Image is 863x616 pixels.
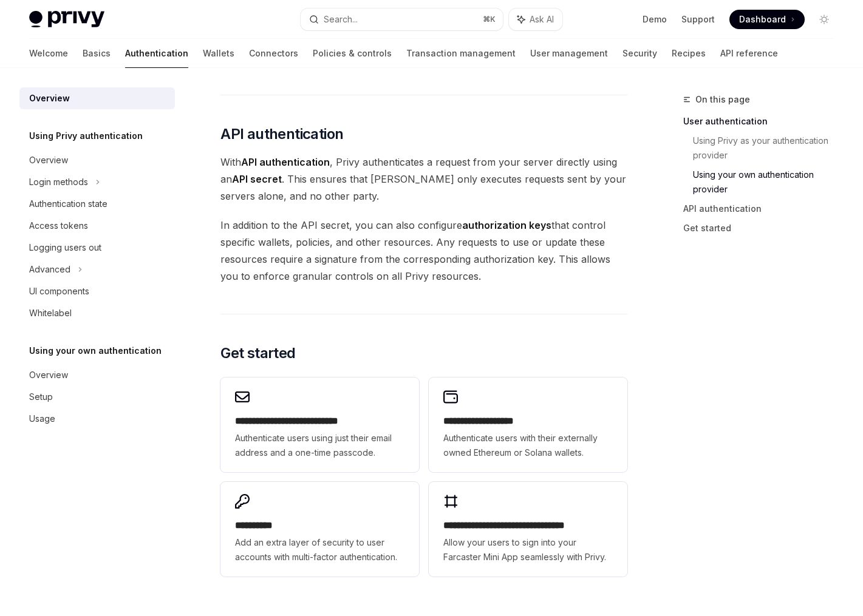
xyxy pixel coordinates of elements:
a: Welcome [29,39,68,68]
a: Overview [19,149,175,171]
div: Overview [29,91,70,106]
div: Search... [324,12,358,27]
a: Using your own authentication provider [693,165,844,199]
button: Toggle dark mode [814,10,834,29]
a: Dashboard [729,10,805,29]
a: Policies & controls [313,39,392,68]
a: Basics [83,39,111,68]
a: Connectors [249,39,298,68]
a: **** **** **** ****Authenticate users with their externally owned Ethereum or Solana wallets. [429,377,627,472]
a: Transaction management [406,39,516,68]
a: API reference [720,39,778,68]
span: Authenticate users using just their email address and a one-time passcode. [235,431,404,460]
a: API authentication [683,199,844,218]
a: Usage [19,408,175,430]
strong: API secret [232,173,282,185]
div: Authentication state [29,197,107,211]
span: API authentication [220,124,343,144]
span: On this page [695,92,750,107]
span: Add an extra layer of security to user accounts with multi-factor authentication. [235,535,404,564]
span: Authenticate users with their externally owned Ethereum or Solana wallets. [443,431,613,460]
a: Logging users out [19,237,175,259]
span: Ask AI [530,13,554,25]
span: Get started [220,344,295,363]
div: UI components [29,284,89,299]
div: Access tokens [29,218,88,233]
a: Using Privy as your authentication provider [693,131,844,165]
strong: authorization keys [462,219,551,231]
div: Overview [29,368,68,382]
div: Overview [29,153,68,168]
a: UI components [19,280,175,302]
a: Access tokens [19,215,175,237]
div: Whitelabel [29,306,72,320]
div: Logging users out [29,240,101,255]
a: Recipes [672,39,706,68]
strong: API authentication [241,156,330,168]
a: User management [530,39,608,68]
div: Setup [29,390,53,404]
a: Get started [683,218,844,238]
div: Usage [29,411,55,426]
a: Whitelabel [19,302,175,324]
h5: Using your own authentication [29,344,162,358]
a: Authentication [125,39,188,68]
span: Dashboard [739,13,786,25]
a: User authentication [683,112,844,131]
button: Ask AI [509,8,562,30]
a: Authentication state [19,193,175,215]
h5: Using Privy authentication [29,129,143,143]
span: ⌘ K [483,15,496,24]
a: Overview [19,87,175,109]
img: light logo [29,11,104,28]
span: Allow your users to sign into your Farcaster Mini App seamlessly with Privy. [443,535,613,564]
span: With , Privy authenticates a request from your server directly using an . This ensures that [PERS... [220,154,627,205]
a: Security [623,39,657,68]
div: Login methods [29,175,88,189]
div: Advanced [29,262,70,277]
a: Demo [643,13,667,25]
a: Setup [19,386,175,408]
button: Search...⌘K [301,8,503,30]
a: Wallets [203,39,234,68]
a: Support [681,13,715,25]
a: **** *****Add an extra layer of security to user accounts with multi-factor authentication. [220,482,419,577]
a: Overview [19,364,175,386]
span: In addition to the API secret, you can also configure that control specific wallets, policies, an... [220,217,627,285]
